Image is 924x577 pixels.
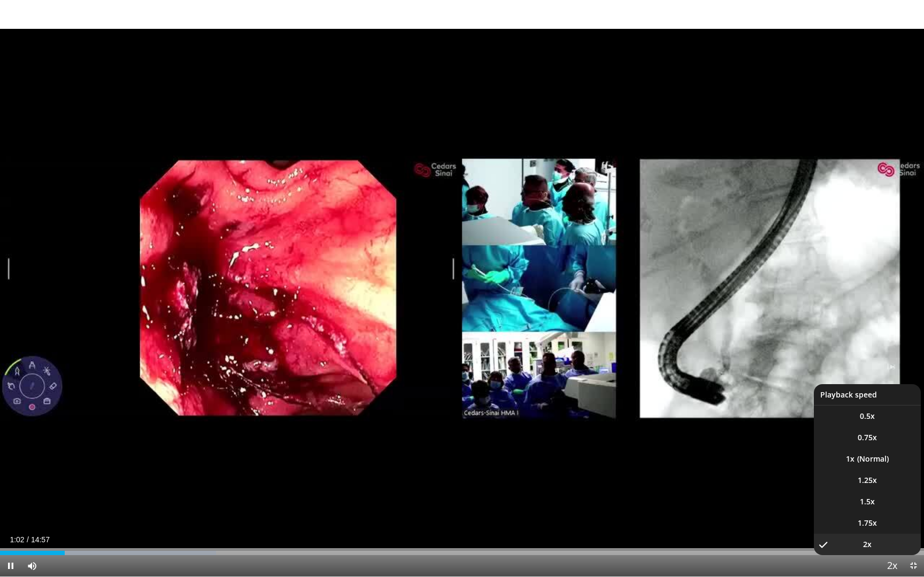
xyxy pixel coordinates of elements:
[846,454,854,464] span: 1x
[858,432,877,443] span: 0.75x
[31,535,50,544] span: 14:57
[27,535,29,544] span: /
[863,539,872,550] span: 2x
[858,475,877,486] span: 1.25x
[860,496,875,507] span: 1.5x
[21,555,43,576] button: Mute
[858,518,877,528] span: 1.75x
[903,555,924,576] button: Exit Fullscreen
[881,555,903,576] button: Playback Rate
[10,535,24,544] span: 1:02
[860,411,875,422] span: 0.5x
